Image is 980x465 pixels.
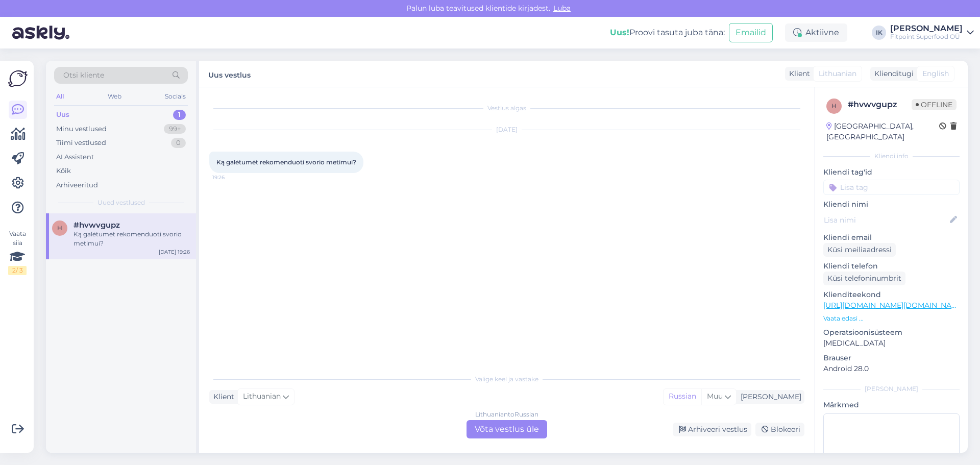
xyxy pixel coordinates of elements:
p: Vaata edasi ... [823,314,960,323]
p: Kliendi nimi [823,199,960,210]
div: [GEOGRAPHIC_DATA], [GEOGRAPHIC_DATA] [826,121,939,142]
div: Minu vestlused [56,124,107,134]
div: Vaata siia [8,229,27,275]
div: Russian [664,389,701,404]
div: Küsi telefoninumbrit [823,272,905,285]
div: Fitpoint Superfood OÜ [890,33,963,41]
p: Brauser [823,353,960,363]
div: Socials [163,90,188,103]
p: Klienditeekond [823,289,960,300]
a: [URL][DOMAIN_NAME][DOMAIN_NAME] [823,301,965,310]
div: [PERSON_NAME] [823,384,960,394]
div: [DATE] 19:26 [159,248,190,256]
div: [PERSON_NAME] [737,391,801,402]
p: Märkmed [823,400,960,410]
div: Kliendi info [823,152,960,161]
a: [PERSON_NAME]Fitpoint Superfood OÜ [890,25,974,41]
p: Kliendi email [823,232,960,243]
div: Küsi meiliaadressi [823,243,896,257]
b: Uus! [610,28,629,37]
div: Lithuanian to Russian [475,410,538,419]
div: # hvwvgupz [848,99,912,111]
div: 2 / 3 [8,266,27,275]
div: Uus [56,110,69,120]
input: Lisa nimi [824,214,948,226]
p: [MEDICAL_DATA] [823,338,960,349]
div: Ką galėtumėt rekomenduoti svorio metimui? [73,230,190,248]
p: Android 28.0 [823,363,960,374]
div: Blokeeri [755,423,804,436]
div: All [54,90,66,103]
div: Klient [209,391,234,402]
p: Kliendi tag'id [823,167,960,178]
div: 99+ [164,124,186,134]
button: Emailid [729,23,773,42]
div: Valige keel ja vastake [209,375,804,384]
input: Lisa tag [823,180,960,195]
span: 19:26 [212,174,251,181]
span: Otsi kliente [63,70,104,81]
div: Klient [785,68,810,79]
div: 1 [173,110,186,120]
span: Offline [912,99,957,110]
span: h [57,224,62,232]
div: Arhiveeri vestlus [673,423,751,436]
div: [PERSON_NAME] [890,25,963,33]
div: 0 [171,138,186,148]
span: #hvwvgupz [73,221,120,230]
p: Operatsioonisüsteem [823,327,960,338]
span: Ką galėtumėt rekomenduoti svorio metimui? [216,158,356,166]
div: IK [872,26,886,40]
p: Kliendi telefon [823,261,960,272]
div: [DATE] [209,125,804,134]
div: Võta vestlus üle [467,420,547,438]
div: Vestlus algas [209,104,804,113]
span: Uued vestlused [97,198,145,207]
img: Askly Logo [8,69,28,88]
div: Klienditugi [870,68,914,79]
label: Uus vestlus [208,67,251,81]
div: Kõik [56,166,71,176]
span: English [922,68,949,79]
div: Aktiivne [785,23,847,42]
span: Lithuanian [819,68,856,79]
span: Luba [550,4,574,13]
div: Arhiveeritud [56,180,98,190]
div: Tiimi vestlused [56,138,106,148]
span: Lithuanian [243,391,281,402]
span: h [831,102,837,110]
div: Web [106,90,124,103]
div: AI Assistent [56,152,94,162]
span: Muu [707,391,723,401]
div: Proovi tasuta juba täna: [610,27,725,39]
